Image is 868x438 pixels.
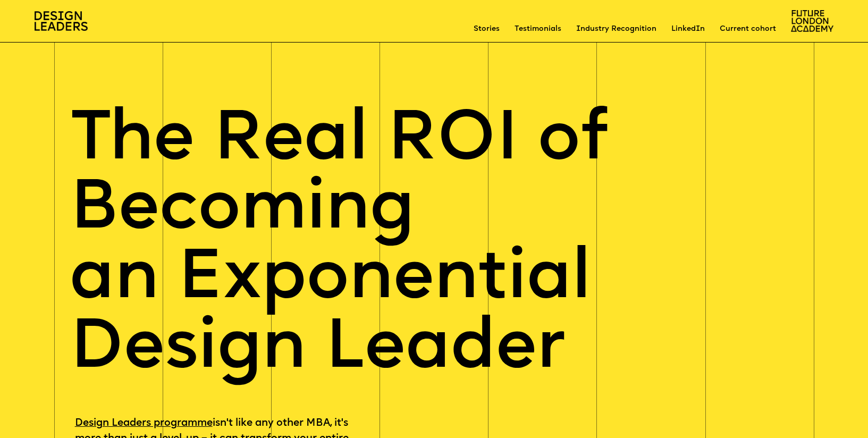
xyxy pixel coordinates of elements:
h1: The Real ROI of Becoming an Exponential Design Leader [70,107,799,385]
a: LinkedIn [671,24,705,35]
a: Testimonials [515,24,561,35]
a: Design Leaders programme [75,418,213,428]
a: Current cohort [720,24,776,35]
a: Industry Recognition [576,24,656,35]
a: Stories [474,24,500,35]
